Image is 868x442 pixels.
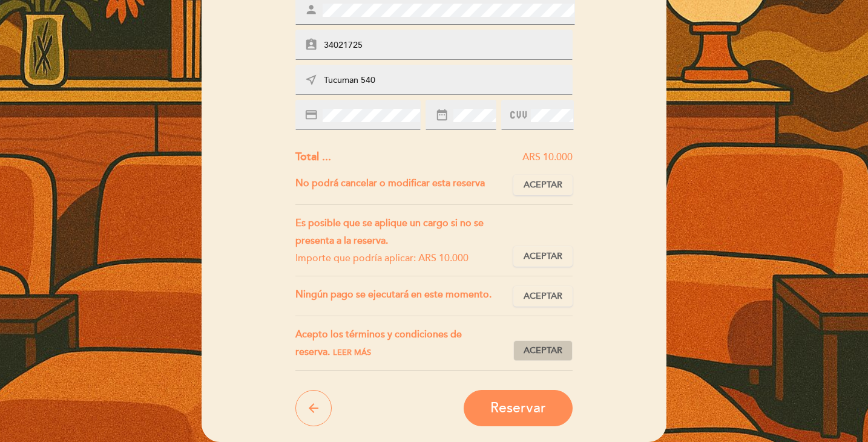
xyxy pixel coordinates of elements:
div: Ningún pago se ejecutará en este momento. [295,286,514,307]
div: No podrá cancelar o modificar esta reserva [295,175,514,195]
span: Leer más [333,348,371,357]
span: Total ... [295,150,331,163]
span: Aceptar [524,290,562,303]
div: ARS 10.000 [331,151,573,164]
div: Acepto los términos y condiciones de reserva. [295,326,514,361]
button: arrow_back [295,390,332,426]
span: Aceptar [524,250,562,263]
div: Importe que podría aplicar: ARS 10.000 [295,250,504,267]
input: Dirección [323,74,574,88]
i: date_range [435,108,449,122]
input: Documento de identidad o Número de Pasaporte [323,39,574,53]
i: arrow_back [306,401,321,415]
button: Aceptar [513,175,573,195]
i: assignment_ind [304,38,318,51]
button: Aceptar [513,246,573,267]
span: Reservar [490,400,546,417]
span: Aceptar [524,345,562,357]
i: near_me [304,73,318,86]
i: person [304,3,318,16]
div: Es posible que se aplique un cargo si no se presenta a la reserva. [295,215,504,250]
button: Reservar [464,390,573,426]
span: Aceptar [524,179,562,192]
button: Aceptar [513,340,573,361]
i: credit_card [304,108,318,122]
button: Aceptar [513,286,573,307]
